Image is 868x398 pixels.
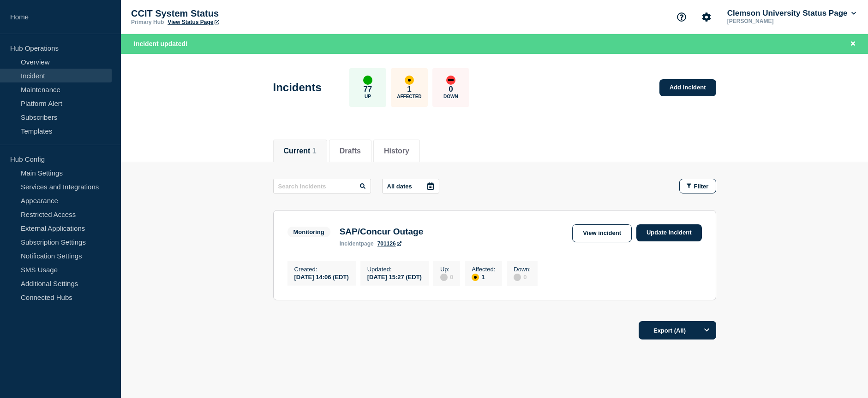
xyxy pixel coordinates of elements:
[287,227,330,237] span: Monitoring
[363,76,372,85] div: up
[446,76,455,85] div: down
[659,79,716,96] a: Add incident
[572,224,632,242] a: View incident
[363,85,372,94] p: 77
[273,179,371,193] input: Search incidents
[405,76,414,85] div: affected
[312,147,317,155] span: 1
[694,183,709,190] span: Filter
[725,9,858,18] button: Clemson University Status Page
[397,94,421,99] p: Affected
[697,7,716,27] button: Account settings
[440,273,453,281] div: 0
[440,266,453,273] p: Up :
[131,8,316,19] p: CCIT System Status
[725,18,821,24] p: [PERSON_NAME]
[407,85,411,94] p: 1
[636,224,702,241] a: Update incident
[134,40,188,47] span: Incident updated!
[672,7,691,27] button: Support
[679,179,716,193] button: Filter
[472,274,479,281] div: affected
[387,183,412,190] p: All dates
[273,81,322,94] h1: Incidents
[131,19,164,25] p: Primary Hub
[449,85,453,94] p: 0
[340,240,361,247] span: incident
[440,274,448,281] div: disabled
[365,94,371,99] p: Up
[340,147,361,155] button: Drafts
[847,39,859,49] button: Close banner
[284,147,317,155] button: Current 1
[367,273,422,281] div: [DATE] 15:27 (EDT)
[514,266,531,273] p: Down :
[340,240,374,247] p: page
[294,273,349,281] div: [DATE] 14:06 (EDT)
[382,179,439,193] button: All dates
[514,274,521,281] div: disabled
[472,266,495,273] p: Affected :
[367,266,422,273] p: Updated :
[384,147,409,155] button: History
[168,19,219,25] a: View Status Page
[340,227,424,237] h3: SAP/Concur Outage
[698,321,716,339] button: Options
[472,273,495,281] div: 1
[443,94,458,99] p: Down
[294,266,349,273] p: Created :
[377,240,401,247] a: 701126
[639,321,716,339] button: Export (All)
[514,273,531,281] div: 0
